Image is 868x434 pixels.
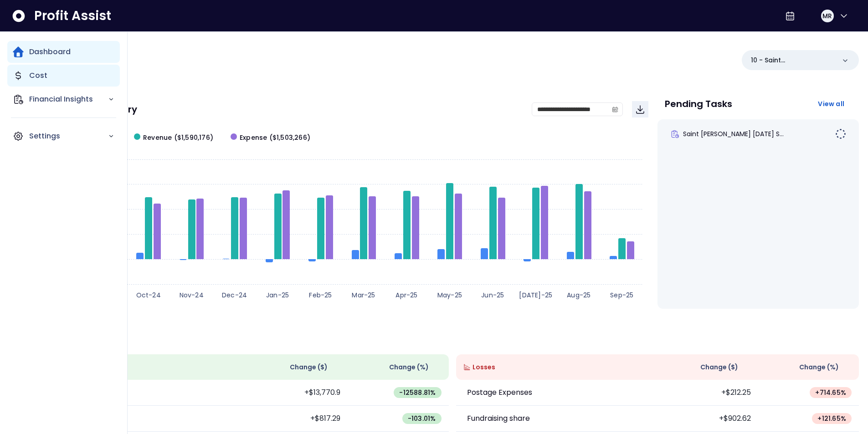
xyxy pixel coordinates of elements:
span: Change (%) [389,363,429,372]
text: Jun-25 [481,291,504,300]
text: Nov-24 [180,291,204,300]
text: Sep-25 [610,291,633,300]
span: View all [818,99,844,108]
span: MR [822,11,832,20]
span: Change (%) [799,363,839,372]
button: Download [632,101,648,117]
text: Oct-24 [136,291,161,300]
span: Profit Assist [34,8,111,24]
span: Expense ($1,503,266) [240,133,310,143]
p: Dashboard [29,46,71,57]
svg: calendar [612,106,618,112]
td: +$13,770.9 [247,380,348,406]
text: [DATE]-25 [519,291,552,300]
text: Apr-25 [395,291,417,300]
td: +$817.29 [247,406,348,432]
span: Change ( $ ) [700,363,738,372]
text: Feb-25 [309,291,332,300]
text: Aug-25 [567,291,591,300]
span: + 121.65 % [817,414,846,423]
text: Jan-25 [266,291,289,300]
span: Revenue ($1,590,176) [143,133,213,143]
img: Not yet Started [835,128,846,139]
span: + 714.65 % [815,388,846,397]
text: May-25 [437,291,462,300]
p: Pending Tasks [665,99,732,108]
td: +$212.25 [657,380,758,406]
p: Cost [29,70,47,81]
span: -12588.81 % [399,388,436,397]
span: -103.01 % [408,414,436,423]
button: View all [811,96,852,112]
p: Wins & Losses [46,334,859,343]
span: Losses [473,363,495,372]
span: Saint [PERSON_NAME] [DATE] S... [683,129,784,138]
p: Settings [29,131,108,142]
span: Change ( $ ) [290,363,328,372]
text: Dec-24 [222,291,247,300]
p: 10 - Saint [PERSON_NAME] [751,56,835,65]
p: Financial Insights [29,94,108,105]
text: Mar-25 [352,291,375,300]
p: Postage Expenses [467,387,532,398]
td: +$902.62 [657,406,758,432]
p: Fundraising share [467,413,530,424]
